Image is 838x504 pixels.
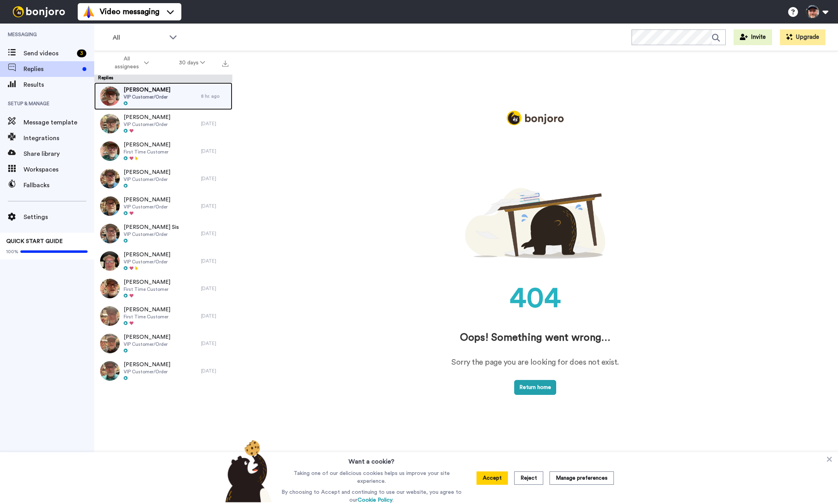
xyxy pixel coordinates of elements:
a: Cookie Policy [358,497,393,503]
span: [PERSON_NAME] [124,306,170,314]
div: [DATE] [201,175,228,182]
span: VIP Customer/Order [124,259,170,265]
span: Video messaging [100,6,159,17]
div: [DATE] [201,148,228,154]
img: 39537f28-e30d-4bea-b049-aba568953bcc-thumb.jpg [100,224,120,243]
span: [PERSON_NAME] [124,251,170,259]
a: [PERSON_NAME]VIP Customer/Order[DATE] [94,247,232,275]
a: [PERSON_NAME]First Time Customer[DATE] [94,275,232,302]
a: [PERSON_NAME]VIP Customer/Order[DATE] [94,192,232,220]
div: [DATE] [201,258,228,264]
span: [PERSON_NAME] [124,361,170,369]
div: [DATE] [201,340,228,347]
span: Replies [24,64,79,74]
a: [PERSON_NAME]VIP Customer/Order[DATE] [94,330,232,357]
span: Send videos [24,49,74,58]
button: Manage preferences [550,471,614,485]
div: [DATE] [201,230,228,237]
span: 100% [6,248,18,255]
a: [PERSON_NAME] SisVIP Customer/Order[DATE] [94,220,232,247]
h3: Want a cookie? [349,452,394,466]
span: [PERSON_NAME] Sis [124,223,179,231]
span: [PERSON_NAME] [124,196,170,204]
span: Fallbacks [24,181,94,190]
button: Upgrade [780,29,825,45]
div: [DATE] [201,285,228,292]
p: By choosing to Accept and continuing to use our website, you agree to our . [279,488,464,504]
img: vm-color.svg [82,5,95,18]
span: QUICK START GUIDE [6,239,63,244]
img: 33da521f-f0f9-4932-a193-53516986218f-thumb.jpg [100,141,120,161]
span: Message template [24,118,94,127]
a: [PERSON_NAME]VIP Customer/Order8 hr. ago [94,82,232,110]
span: Settings [24,212,94,222]
span: Workspaces [24,165,94,174]
img: b78f7391-9d38-4a0d-af66-664d88ebc1f5-thumb.jpg [100,196,120,216]
img: export.svg [222,60,228,67]
img: 1e90fb84-83b5-424a-a589-caf9a0d71845-thumb.jpg [100,114,120,133]
div: [DATE] [201,203,228,209]
button: All assignees [96,52,164,74]
span: Integrations [24,133,94,143]
div: Oops! Something went wrong… [248,331,822,345]
span: All assignees [111,55,142,71]
span: [PERSON_NAME] [124,141,170,149]
span: VIP Customer/Order [124,94,170,100]
a: Return home [514,385,556,390]
span: All [113,33,165,42]
img: 3a739b7b-fec2-4d14-908e-02647faf618b-thumb.jpg [100,334,120,353]
span: [PERSON_NAME] [124,278,170,286]
button: 30 days [164,56,220,70]
span: VIP Customer/Order [124,231,179,237]
img: dcc1e25e-5214-4349-bc85-45edb14121e1-thumb.jpg [100,86,120,106]
div: [DATE] [201,368,228,374]
div: 8 hr. ago [201,93,228,99]
span: [PERSON_NAME] [124,113,170,121]
span: VIP Customer/Order [124,341,170,347]
span: VIP Customer/Order [124,176,170,183]
span: VIP Customer/Order [124,121,170,128]
div: 3 [77,49,86,57]
span: First Time Customer [124,149,170,155]
span: First Time Customer [124,286,170,292]
span: Results [24,80,94,89]
img: 692e670d-9848-417f-ad71-7f47645e4a6a-thumb.jpg [100,361,120,381]
a: [PERSON_NAME]VIP Customer/Order[DATE] [94,357,232,385]
div: Sorry the page you are looking for does not exist. [351,357,720,368]
a: [PERSON_NAME]First Time Customer[DATE] [94,137,232,165]
span: VIP Customer/Order [124,204,170,210]
span: [PERSON_NAME] [124,333,170,341]
img: 7e02eb65-798b-4aeb-83cd-6ba1a7c1f1c8-thumb.jpg [100,169,120,188]
button: Reject [514,471,543,485]
span: First Time Customer [124,314,170,320]
img: logo_full.png [507,111,564,125]
div: [DATE] [201,121,228,127]
span: Share library [24,149,94,159]
a: [PERSON_NAME]First Time Customer[DATE] [94,302,232,330]
span: [PERSON_NAME] [124,86,170,94]
button: Invite [734,29,772,45]
button: Export all results that match these filters now. [220,57,231,69]
span: [PERSON_NAME] [124,168,170,176]
img: bear-with-cookie.png [218,440,276,502]
a: [PERSON_NAME]VIP Customer/Order[DATE] [94,165,232,192]
img: 404.png [465,188,605,259]
button: Return home [514,380,556,395]
p: Taking one of our delicious cookies helps us improve your site experience. [279,469,464,485]
img: b3565c6f-ca74-48ae-8cea-c6f6b4acfc84-thumb.jpg [100,279,120,298]
div: Replies [94,75,232,82]
span: VIP Customer/Order [124,369,170,375]
div: 404 [248,278,822,319]
button: Accept [477,471,508,485]
a: [PERSON_NAME]VIP Customer/Order[DATE] [94,110,232,137]
img: 13fcc93d-e308-4329-bb42-9f380352c949-thumb.jpg [100,306,120,326]
img: 046fb462-78e2-4ee5-a8e4-cfb9a116e6e4-thumb.jpg [100,251,120,271]
div: [DATE] [201,313,228,319]
img: bj-logo-header-white.svg [9,6,68,17]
